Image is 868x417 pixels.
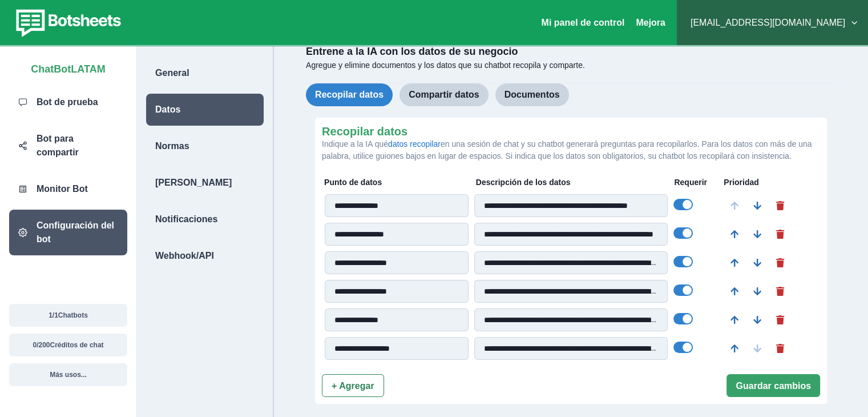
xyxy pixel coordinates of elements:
font: Descripción de los datos [476,178,571,187]
button: 0/200Créditos de chat [9,334,127,356]
button: Subir [723,223,746,246]
button: Bajar [746,337,769,360]
font: Bot de prueba [37,97,98,107]
button: Bajar [746,223,769,246]
font: Bot para compartir [37,134,79,157]
button: Borrar [769,194,792,217]
font: / [37,341,38,349]
font: en una sesión de chat y su chatbot generará preguntas para recopilarlos. Para los datos con más d... [322,139,812,161]
a: Normas [137,130,273,162]
button: Borrar [769,337,792,360]
font: Recopilar datos [322,125,407,138]
font: Indique a la IA qué [322,139,388,149]
a: Mi panel de control [541,18,624,27]
font: [PERSON_NAME] [155,178,232,187]
a: Datos [137,94,273,126]
font: Créditos de chat [50,341,104,349]
font: Compartir datos [409,90,479,99]
font: Notificaciones [155,214,217,224]
button: Guardar cambios [726,374,820,397]
font: Webhook/API [155,251,214,260]
a: General [137,57,273,89]
a: [PERSON_NAME] [137,167,273,199]
font: Chatbots [58,311,88,319]
font: 1 [54,311,58,319]
button: 1/1Chatbots [9,304,127,327]
font: Guardar cambios [736,381,811,391]
button: Bajar [746,251,769,274]
font: Recopilar datos [315,90,383,99]
button: Borrar [769,223,792,246]
button: [EMAIL_ADDRESS][DOMAIN_NAME] [686,11,859,34]
font: 200 [38,341,50,349]
button: Subir [723,194,746,217]
font: ChatBotLATAM [31,63,105,75]
font: / [53,311,54,319]
font: Documentos [504,90,560,99]
font: Prioridad [724,178,758,187]
font: Punto de datos [324,178,382,187]
font: 0 [33,341,37,349]
a: datos recopilar [388,139,441,149]
button: Borrar [769,308,792,331]
font: Mejora [636,18,665,27]
button: + Agregar [322,374,384,397]
font: Requerir [674,178,707,187]
font: + Agregar [332,381,374,391]
font: Más usos... [50,371,87,379]
button: Bajar [746,194,769,217]
a: Webhook/API [137,240,273,272]
font: Datos [155,105,180,114]
a: Notificaciones [137,203,273,235]
button: Subir [723,308,746,331]
font: Agregue y elimine documentos y los datos que su chatbot recopila y comparte. [306,61,585,70]
button: Más usos... [9,363,127,386]
button: Subir [723,280,746,303]
font: Monitor Bot [37,184,88,194]
button: Subir [723,337,746,360]
button: Bajar [746,280,769,303]
font: Normas [155,141,189,151]
font: Entrene a la IA con los datos de su negocio [306,46,518,57]
font: 1 [49,311,53,319]
button: Bajar [746,308,769,331]
font: General [155,68,189,78]
button: Borrar [769,251,792,274]
font: Configuración del bot [37,220,114,244]
button: Borrar [769,280,792,303]
button: Subir [723,251,746,274]
img: botsheets-logo.png [9,7,124,39]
